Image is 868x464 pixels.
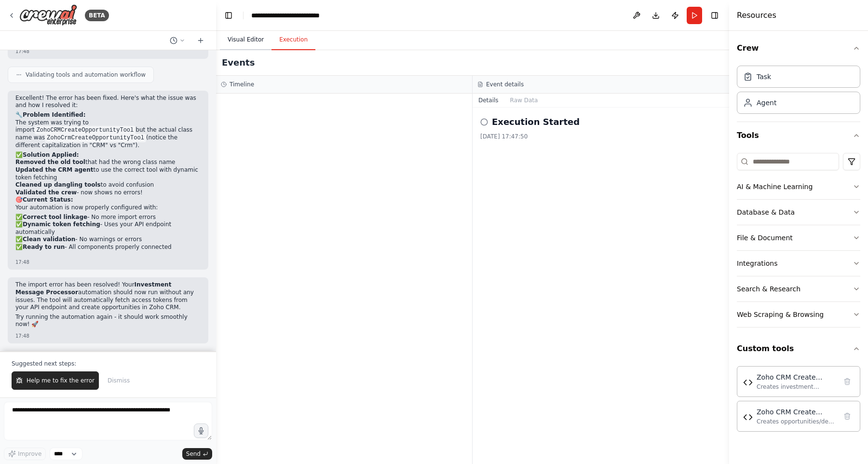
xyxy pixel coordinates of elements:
button: Search & Research [737,276,860,301]
li: - now shows no errors! [15,189,201,197]
li: ✅ - No more import errors [15,214,201,221]
p: Suggested next steps: [12,360,204,368]
button: Hide left sidebar [222,9,235,22]
button: Send [182,448,212,460]
img: Zoho CRM Create Opportunity [743,378,753,387]
code: ZohoCrmCreateOpportunityTool [45,134,146,142]
strong: Problem Identified: [23,111,86,118]
button: Integrations [737,251,860,276]
p: Try running the automation again - it should work smoothly now! 🚀 [15,314,201,328]
button: Visual Editor [220,30,271,50]
button: Execution [271,30,315,50]
span: Help me to fix the error [27,377,95,384]
button: Raw Data [504,94,544,107]
strong: Clean validation [23,236,75,243]
button: Delete tool [841,375,854,388]
strong: Solution Applied: [23,151,79,158]
h4: Resources [737,10,776,21]
button: Database & Data [737,200,860,225]
button: Start a new chat [193,35,208,46]
div: Zoho CRM Create Opportunity [757,407,837,417]
h3: Timeline [230,81,254,88]
div: Creates investment opportunities in Zoho CRM by making POST requests to the Deals API endpoint. R... [757,383,837,391]
h2: 🔧 [15,111,201,119]
strong: Cleaned up dangling tools [15,181,101,188]
span: Improve [18,450,41,458]
div: Search & Research [737,284,800,294]
h2: 🎯 [15,196,201,204]
strong: Updated the CRM agent [15,166,94,173]
strong: Investment Message Processor [15,281,171,296]
strong: Validated the crew [15,189,77,196]
button: Tools [737,122,860,149]
div: File & Document [737,233,793,243]
div: Crew [737,62,860,122]
span: Validating tools and automation workflow [26,71,146,79]
img: Zoho CRM Create Opportunity [743,412,753,422]
p: The system was trying to import but the actual class name was (notice the different capitalizatio... [15,119,201,150]
li: ✅ - No warnings or errors [15,236,201,244]
p: Excellent! The error has been fixed. Here's what the issue was and how I resolved it: [15,95,201,109]
button: Web Scraping & Browsing [737,302,860,327]
button: Delete tool [841,409,854,423]
span: Send [186,450,201,458]
div: 17:48 [15,332,201,340]
div: 17:48 [15,259,201,266]
button: File & Document [737,225,860,250]
p: Your automation is now properly configured with: [15,204,201,212]
button: Details [473,94,504,107]
li: to use the correct tool with dynamic token fetching [15,166,201,181]
img: Logo [19,4,77,26]
button: Hide right sidebar [708,9,721,22]
div: Database & Data [737,207,795,217]
li: ✅ - Uses your API endpoint automatically [15,221,201,236]
h2: Events [222,56,255,69]
div: [DATE] 17:47:50 [480,133,721,140]
button: AI & Machine Learning [737,174,860,199]
code: ZohoCRMCreateOpportunityTool [35,126,136,135]
div: 17:48 [15,48,201,55]
li: ✅ - All components properly connected [15,244,201,251]
div: Web Scraping & Browsing [737,310,824,319]
button: Custom tools [737,335,860,362]
div: Tools [737,149,860,335]
div: BETA [85,10,109,21]
div: AI & Machine Learning [737,182,813,191]
h2: Execution Started [492,115,580,129]
div: Zoho CRM Create Opportunity [757,372,837,382]
div: Task [757,72,771,82]
button: Click to speak your automation idea [194,423,208,438]
h2: ✅ [15,151,201,159]
strong: Dynamic token fetching [23,221,100,228]
li: to avoid confusion [15,181,201,189]
p: The import error has been resolved! Your automation should now run without any issues. The tool w... [15,281,201,311]
span: Dismiss [108,377,130,384]
h3: Event details [486,81,524,88]
strong: Correct tool linkage [23,214,87,220]
button: Improve [4,448,46,460]
button: Dismiss [103,371,135,390]
strong: Ready to run [23,244,65,250]
div: Agent [757,98,776,108]
nav: breadcrumb [251,11,351,20]
button: Help me to fix the error [12,371,99,390]
button: Switch to previous chat [166,35,189,46]
strong: Current Status: [23,196,73,203]
div: Creates opportunities/deals in Zoho CRM with dynamic token authentication. Automatically creates ... [757,418,837,425]
button: Crew [737,35,860,62]
li: that had the wrong class name [15,159,201,166]
div: Integrations [737,259,777,268]
strong: Removed the old tool [15,159,85,165]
